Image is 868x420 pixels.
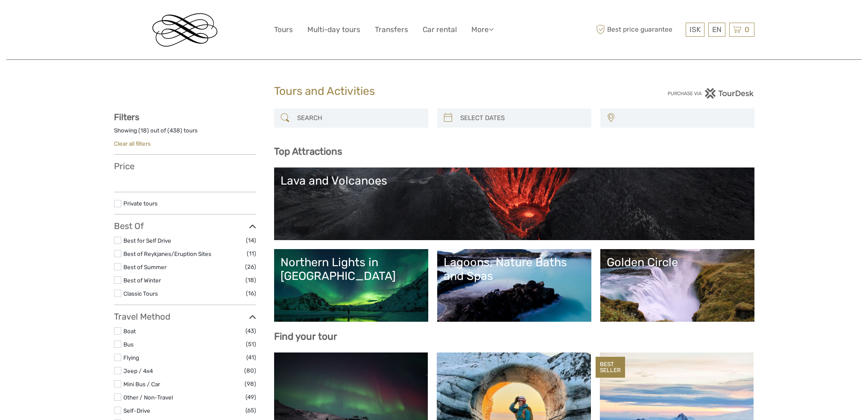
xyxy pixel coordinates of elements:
[123,367,153,374] a: Jeep / 4x4
[281,256,422,283] div: Northern Lights in [GEOGRAPHIC_DATA]
[123,354,139,361] a: Flying
[708,23,725,37] div: EN
[281,256,422,315] a: Northern Lights in [GEOGRAPHIC_DATA]
[246,352,256,362] span: (41)
[594,23,684,37] span: Best price guarantee
[281,174,748,234] a: Lava and Volcanoes
[607,256,748,315] a: Golden Circle
[281,174,748,188] div: Lava and Volcanoes
[375,23,408,36] a: Transfers
[170,126,180,135] label: 438
[246,339,256,349] span: (51)
[743,25,751,34] span: 0
[274,85,594,98] h1: Tours and Activities
[114,140,151,147] a: Clear all filters
[444,256,585,283] div: Lagoons, Nature Baths and Spas
[123,407,150,414] a: Self-Drive
[123,341,134,348] a: Bus
[294,111,424,126] input: SEARCH
[114,112,139,122] strong: Filters
[245,405,256,415] span: (65)
[245,326,256,336] span: (43)
[123,250,211,257] a: Best of Reykjanes/Eruption Sites
[444,256,585,315] a: Lagoons, Nature Baths and Spas
[246,288,256,298] span: (16)
[690,25,701,34] span: ISK
[114,311,256,322] h3: Travel Method
[245,275,256,285] span: (18)
[667,88,754,99] img: PurchaseViaTourDesk.png
[244,366,256,376] span: (80)
[457,111,587,126] input: SELECT DATES
[123,237,171,244] a: Best for Self Drive
[245,262,256,272] span: (26)
[123,277,161,284] a: Best of Winter
[114,161,256,171] h3: Price
[423,23,457,36] a: Car rental
[245,392,256,402] span: (49)
[123,264,167,270] a: Best of Summer
[307,23,360,36] a: Multi-day tours
[123,328,136,335] a: Boat
[274,23,293,36] a: Tours
[607,256,748,269] div: Golden Circle
[274,331,337,342] b: Find your tour
[123,200,158,207] a: Private tours
[152,13,217,47] img: Reykjavik Residence
[123,290,158,297] a: Classic Tours
[596,357,625,378] div: BEST SELLER
[245,379,256,389] span: (98)
[140,126,147,135] label: 18
[471,23,494,36] a: More
[114,221,256,231] h3: Best Of
[274,146,342,157] b: Top Attractions
[246,235,256,245] span: (14)
[247,249,256,258] span: (11)
[123,394,173,401] a: Other / Non-Travel
[123,381,160,388] a: Mini Bus / Car
[114,126,256,140] div: Showing ( ) out of ( ) tours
